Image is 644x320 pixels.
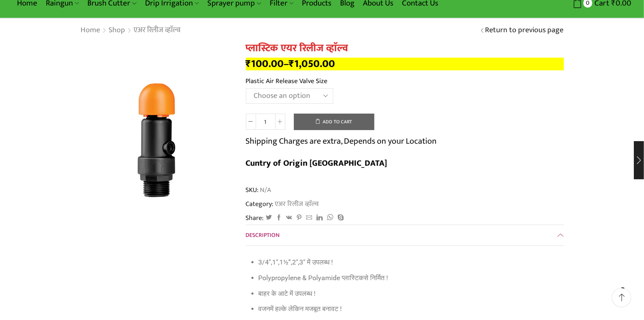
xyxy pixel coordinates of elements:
p: – [246,58,564,70]
span: ₹ [289,55,295,72]
button: Add to cart [294,114,374,131]
span: Description [246,230,280,240]
h1: प्लास्टिक एयर रिलीज व्हाॅल्व [246,42,564,55]
p: Shipping Charges are extra, Depends on your Location [246,134,437,148]
a: एअर रिलीज व्हाॅल्व [134,25,181,36]
bdi: 100.00 [246,55,284,72]
input: Product quantity [256,114,275,130]
li: Polypropylene & Polyamide प्लास्टिकसे निर्मित ! [259,272,560,284]
label: Plastic Air Release Valve Size [246,76,328,86]
a: Home [81,25,101,36]
bdi: 1,050.00 [289,55,335,72]
li: बाहर के आटे में उपलब्ध ! [259,288,560,300]
li: वजनमें हल्के लेकिन मजबूत बनावट ! [259,303,560,315]
span: ₹ [246,55,251,72]
span: Category: [246,199,319,209]
a: Shop [109,25,126,36]
a: Return to previous page [485,25,564,36]
a: Description [246,225,564,245]
span: Share: [246,213,264,223]
nav: Breadcrumb [81,25,181,36]
li: 3/4″,1″,1½”,2″,3″ में उपलब्ध ! [259,256,560,269]
span: SKU: [246,185,564,195]
a: एअर रिलीज व्हाॅल्व [274,198,319,209]
b: Cuntry of Origin [GEOGRAPHIC_DATA] [246,156,388,170]
span: N/A [259,185,271,195]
